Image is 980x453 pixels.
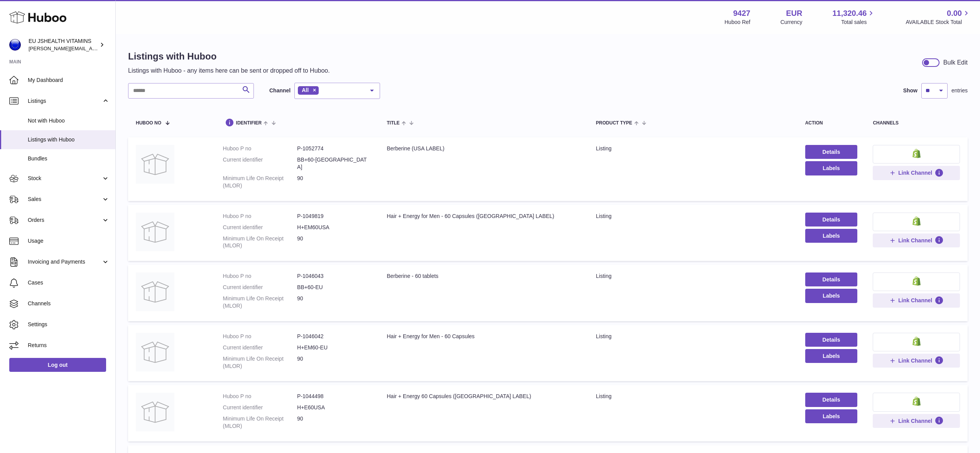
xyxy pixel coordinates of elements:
[832,8,875,26] a: 11,320.46 Total sales
[28,196,101,203] span: Sales
[912,276,921,286] img: shopify-small.png
[297,404,371,411] dd: H+E60USA
[223,213,297,220] dt: Huboo P no
[28,155,110,162] span: Bundles
[223,355,297,370] dt: Minimum Life On Receipt (MLOR)
[596,333,790,340] div: listing
[832,8,867,19] span: 11,320.46
[297,344,371,351] dd: H+EM60-EU
[387,213,580,220] div: Hair + Energy for Men - 60 Capsules ([GEOGRAPHIC_DATA] LABEL)
[596,121,632,126] span: Product Type
[223,295,297,310] dt: Minimum Life On Receipt (MLOR)
[297,415,371,430] dd: 90
[596,272,790,280] div: listing
[302,87,309,93] span: All
[28,175,101,182] span: Stock
[805,333,858,347] a: Details
[28,77,110,84] span: My Dashboard
[596,393,790,400] div: listing
[223,404,297,411] dt: Current identifier
[128,50,330,63] h1: Listings with Huboo
[223,415,297,430] dt: Minimum Life On Receipt (MLOR)
[223,224,297,231] dt: Current identifier
[223,333,297,340] dt: Huboo P no
[297,284,371,291] dd: BB+60-EU
[297,295,371,310] dd: 90
[297,175,371,189] dd: 90
[387,272,580,280] div: Berberine - 60 tablets
[898,417,932,424] span: Link Channel
[947,8,962,19] span: 0.00
[805,121,858,126] div: action
[223,393,297,400] dt: Huboo P no
[387,393,580,400] div: Hair + Energy 60 Capsules ([GEOGRAPHIC_DATA] LABEL)
[912,216,921,226] img: shopify-small.png
[223,145,297,152] dt: Huboo P no
[136,145,174,184] img: Berberine (USA LABEL)
[906,19,971,26] span: AVAILABLE Stock Total
[733,8,750,19] strong: 9427
[28,300,110,307] span: Channels
[841,19,875,26] span: Total sales
[903,87,917,94] label: Show
[9,39,21,51] img: laura@jessicasepel.com
[28,97,101,105] span: Listings
[805,213,858,226] a: Details
[781,19,803,26] div: Currency
[943,58,968,67] div: Bulk Edit
[297,235,371,250] dd: 90
[29,37,98,52] div: EU JSHEALTH VITAMINS
[805,409,858,423] button: Labels
[28,258,101,266] span: Invoicing and Payments
[223,344,297,351] dt: Current identifier
[805,229,858,243] button: Labels
[387,121,399,126] span: title
[912,149,921,158] img: shopify-small.png
[387,333,580,340] div: Hair + Energy for Men - 60 Capsules
[297,355,371,370] dd: 90
[387,145,580,152] div: Berberine (USA LABEL)
[873,121,960,126] div: channels
[951,87,968,94] span: entries
[873,354,960,368] button: Link Channel
[128,66,330,75] p: Listings with Huboo - any items here can be sent or dropped off to Huboo.
[725,19,750,26] div: Huboo Ref
[297,333,371,340] dd: P-1046042
[28,279,110,286] span: Cases
[29,45,155,51] span: [PERSON_NAME][EMAIL_ADDRESS][DOMAIN_NAME]
[873,414,960,428] button: Link Channel
[223,272,297,280] dt: Huboo P no
[28,342,110,349] span: Returns
[805,145,858,159] a: Details
[596,213,790,220] div: listing
[805,272,858,286] a: Details
[786,8,802,19] strong: EUR
[898,357,932,364] span: Link Channel
[912,397,921,406] img: shopify-small.png
[28,321,110,328] span: Settings
[28,136,110,143] span: Listings with Huboo
[9,358,106,372] a: Log out
[28,216,101,224] span: Orders
[805,289,858,303] button: Labels
[223,235,297,250] dt: Minimum Life On Receipt (MLOR)
[297,145,371,152] dd: P-1052774
[805,349,858,363] button: Labels
[873,233,960,247] button: Link Channel
[873,166,960,180] button: Link Channel
[912,337,921,346] img: shopify-small.png
[136,333,174,371] img: Hair + Energy for Men - 60 Capsules
[136,272,174,311] img: Berberine - 60 tablets
[898,237,932,244] span: Link Channel
[136,393,174,431] img: Hair + Energy 60 Capsules (USA LABEL)
[898,297,932,304] span: Link Channel
[297,213,371,220] dd: P-1049819
[297,156,371,171] dd: BB+60-[GEOGRAPHIC_DATA]
[223,175,297,189] dt: Minimum Life On Receipt (MLOR)
[223,156,297,171] dt: Current identifier
[136,213,174,251] img: Hair + Energy for Men - 60 Capsules (USA LABEL)
[28,237,110,245] span: Usage
[223,284,297,291] dt: Current identifier
[236,121,262,126] span: identifier
[297,393,371,400] dd: P-1044498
